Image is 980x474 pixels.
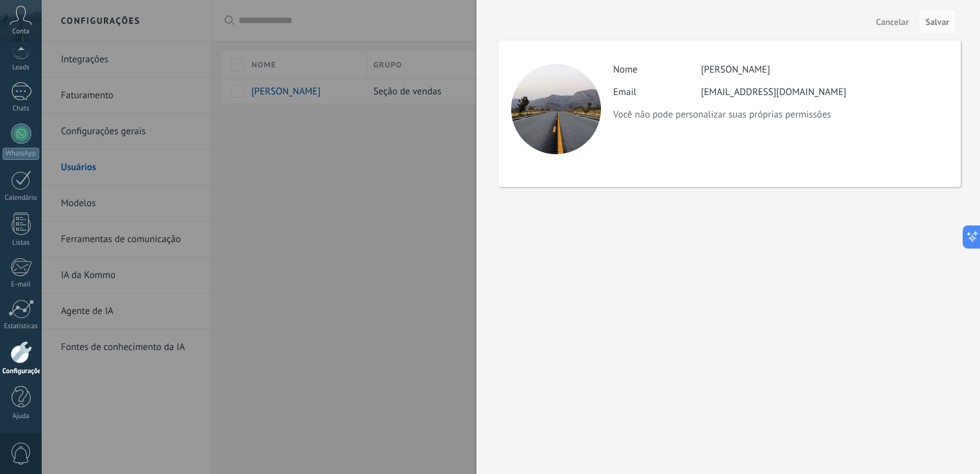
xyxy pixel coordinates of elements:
[3,239,40,247] div: Listas
[3,64,40,72] div: Leads
[871,11,914,31] button: Cancelar
[613,86,701,98] label: Email
[3,148,39,160] div: WhatsApp
[3,412,40,421] div: Ajuda
[701,64,770,76] div: [PERSON_NAME]
[3,194,40,202] div: Calendário
[925,17,949,26] span: Salvar
[701,86,847,98] div: [EMAIL_ADDRESS][DOMAIN_NAME]
[3,281,40,289] div: E-mail
[3,322,40,331] div: Estatísticas
[12,28,30,36] span: Conta
[613,109,947,121] p: Você não pode personalizar suas próprias permissões
[3,367,40,376] div: Configurações
[613,64,701,76] label: Nome
[876,17,909,26] span: Cancelar
[918,9,956,33] button: Salvar
[3,105,40,113] div: Chats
